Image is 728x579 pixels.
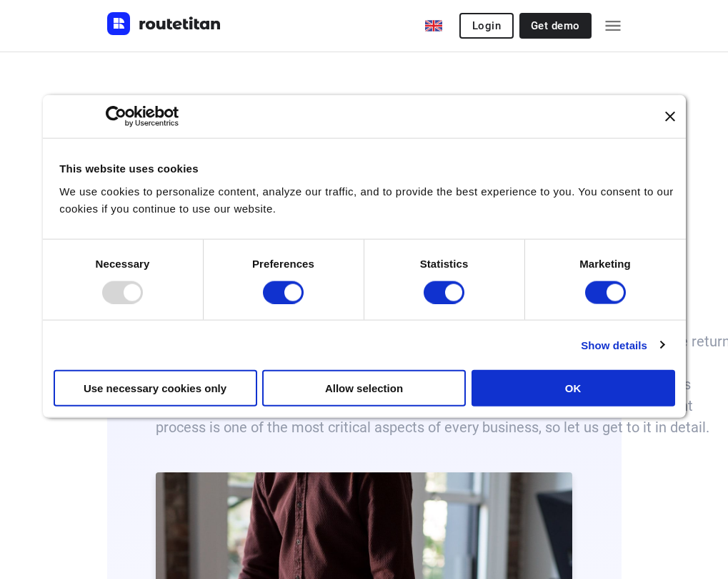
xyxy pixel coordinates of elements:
button: Use necessary cookies only [54,370,257,407]
strong: Necessary [96,258,150,270]
a: Get demo [519,13,591,39]
div: We use cookies to personalize content, analyze our traffic, and to provide the best experience to... [59,183,674,217]
button: Login [459,13,514,39]
a: Show details [581,336,664,354]
button: Close banner [665,112,675,122]
div: This website uses cookies [59,160,674,177]
button: OK [472,370,675,407]
span: Get demo [531,20,579,31]
a: Routetitan [107,12,221,39]
strong: Marketing [579,258,631,270]
button: Allow selection [262,370,466,407]
button: menu [599,11,627,40]
strong: Preferences [252,258,314,270]
img: Routetitan logo [107,12,221,35]
span: Login [472,20,501,31]
a: Usercentrics Cookiebot - opens in a new window [54,106,179,127]
strong: Statistics [420,258,469,270]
